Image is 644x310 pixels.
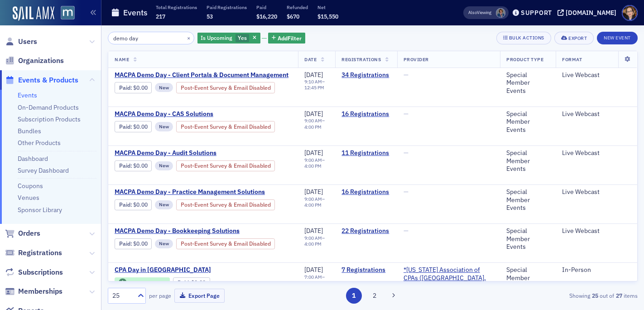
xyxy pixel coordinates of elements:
button: Export [554,32,594,44]
div: Post-Event Survey [176,238,275,249]
div: New [155,200,173,209]
a: MACPA Demo Day - Bookkeeping Solutions [115,227,292,235]
span: Format [562,56,582,63]
span: Date [304,56,317,63]
span: Memberships [18,286,62,296]
div: New [155,161,173,170]
span: MACPA Demo Day - Practice Management Solutions [115,188,267,196]
p: Total Registrations [156,4,197,10]
div: New [155,239,173,248]
div: [DOMAIN_NAME] [566,9,616,17]
div: Featured Event [129,281,166,286]
div: Live Webcast [562,149,631,157]
span: : [178,279,192,286]
div: – [304,274,329,286]
span: Name [115,56,129,63]
input: Search… [108,32,194,44]
div: New [155,83,173,92]
span: $670 [287,13,299,20]
div: Paid: 22 - $0 [115,238,152,249]
a: New Event [597,33,638,41]
a: Paid [119,84,130,91]
div: New [155,122,173,131]
span: : [119,84,133,91]
a: Paid [119,162,130,169]
span: Registrations [18,248,62,258]
a: Paid [119,240,130,247]
label: per page [149,291,171,300]
a: Bundles [18,127,41,135]
span: — [404,71,409,79]
div: Showing out of items [467,291,638,300]
span: : [119,162,133,169]
span: $0.00 [133,123,148,130]
span: *Maryland Association of CPAs (Timonium, MD) [404,266,494,290]
p: Paid Registrations [207,4,247,10]
span: : [119,123,133,130]
div: Yes [197,33,260,44]
img: SailAMX [61,6,75,20]
span: [DATE] [304,71,323,79]
div: Live Webcast [562,71,631,79]
span: Add Filter [278,34,302,42]
span: $0.00 [133,240,148,247]
a: 11 Registrations [341,149,390,157]
a: Users [5,37,37,47]
a: Sponsor Library [18,206,62,214]
a: Memberships [5,286,62,296]
time: 9:00 AM [304,157,322,163]
div: Post-Event Survey [176,121,275,132]
div: Special Member Events [506,188,549,212]
a: 34 Registrations [341,71,390,79]
span: Is Upcoming [201,34,232,41]
span: MACPA Demo Day - CAS Solutions [115,110,267,118]
div: Special Member Events [506,266,549,290]
p: Paid [256,4,277,10]
span: MACPA Demo Day - Bookkeeping Solutions [115,227,267,235]
a: View Homepage [54,6,75,21]
div: Paid: 16 - $0 [115,121,152,132]
a: MACPA Demo Day - Practice Management Solutions [115,188,292,196]
div: Post-Event Survey [176,160,275,171]
strong: 25 [590,291,600,300]
div: Post-Event Survey [176,199,275,210]
div: Export [568,36,587,41]
button: Bulk Actions [496,32,551,44]
span: Events & Products [18,75,78,85]
div: Bulk Actions [509,35,544,40]
span: Provider [404,56,429,63]
a: Subscriptions [5,267,63,277]
a: Events [18,91,37,99]
div: Live Webcast [562,188,631,196]
span: [DATE] [304,188,323,196]
span: Profile [622,5,638,21]
span: $16,220 [256,13,277,20]
h1: Events [123,7,148,18]
button: New Event [597,32,638,44]
span: MACPA Demo Day - Client Portals & Document Management [115,71,288,79]
a: 16 Registrations [341,188,390,196]
img: SailAMX [13,6,54,21]
div: Also [468,10,477,15]
div: – [304,235,329,247]
a: Paid [119,201,130,208]
div: Special Member Events [506,110,549,134]
button: 2 [366,288,382,304]
div: – [304,118,329,130]
div: Live Webcast [562,110,631,118]
div: Featured Event [115,277,170,289]
div: Support [521,9,552,17]
span: 217 [156,13,165,20]
p: Refunded [287,4,308,10]
div: Paid: 8 - $0 [173,277,210,288]
div: – [304,79,329,91]
a: Paid [119,123,130,130]
div: Special Member Events [506,227,549,251]
div: Special Member Events [506,149,549,173]
span: [DATE] [304,110,323,118]
span: [DATE] [304,149,323,157]
span: Registrations [341,56,381,63]
time: 7:00 AM [304,274,322,280]
div: Live Webcast [562,227,631,235]
span: — [404,188,409,196]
